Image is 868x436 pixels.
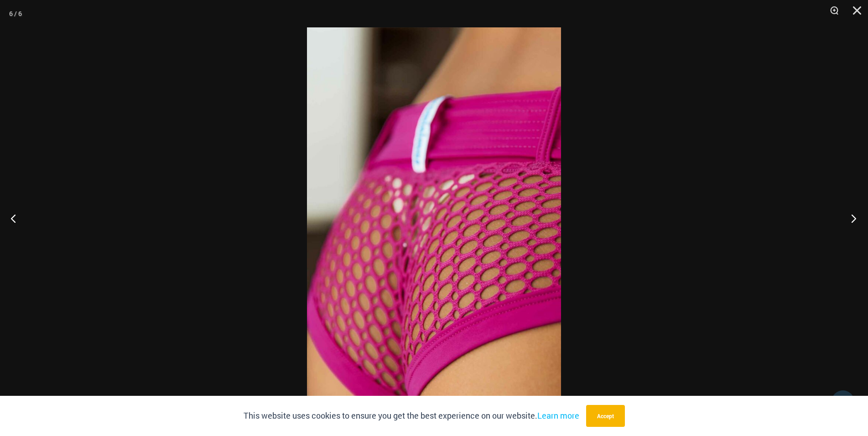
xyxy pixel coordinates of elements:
[307,27,561,409] img: Lighthouse Fuchsia 516 Shorts 11
[586,405,625,427] button: Accept
[834,195,868,241] button: Next
[244,409,579,423] p: This website uses cookies to ensure you get the best experience on our website.
[537,410,579,421] a: Learn more
[9,7,22,21] div: 6 / 6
